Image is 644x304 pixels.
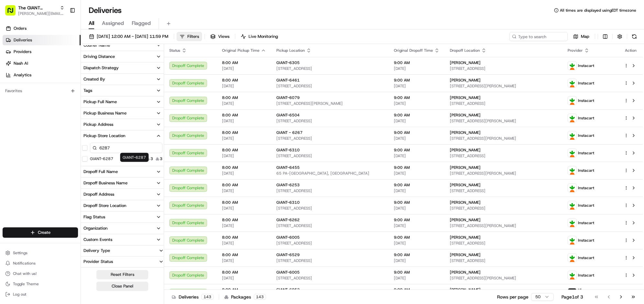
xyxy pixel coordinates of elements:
div: Deliveries [172,294,214,300]
button: Notifications [3,259,78,268]
img: profile_instacart_ahold_partner.png [568,96,576,105]
div: Tags [83,88,92,93]
span: 9:00 AM [394,252,439,257]
span: Live Monitoring [249,34,278,39]
span: Instacart [578,273,594,278]
span: [STREET_ADDRESS] [276,188,383,193]
span: [STREET_ADDRESS] [450,206,557,211]
span: 8:00 AM [222,217,266,223]
span: GIANT-6529 [276,252,300,257]
span: [DATE] [394,188,439,193]
span: [DATE] [394,258,439,263]
img: 1736555255976-a54dd68f-1ca7-489b-9aae-adbdc363a1c4 [6,119,18,131]
span: Instacart [578,185,594,190]
span: [DATE] [222,241,266,246]
button: Log out [3,290,78,299]
span: Orders [14,26,27,31]
button: Flag Status [81,212,164,223]
button: The GIANT Company[PERSON_NAME][EMAIL_ADDRESS][DOMAIN_NAME] [3,3,67,18]
span: Provider [568,48,583,53]
span: 9:00 AM [394,235,439,240]
span: GIANT - 6267 [276,130,303,135]
span: [STREET_ADDRESS] [276,223,383,228]
span: Instacart [578,150,594,156]
p: Rows per page [497,294,528,300]
span: [STREET_ADDRESS][PERSON_NAME] [450,118,557,124]
div: Favorites [3,86,78,96]
span: 8:00 AM [222,287,266,292]
span: [STREET_ADDRESS][PERSON_NAME] [276,101,383,106]
span: 3 [160,156,162,161]
div: Pickup Business Name [83,110,127,116]
img: profile_instacart_ahold_partner.png [568,254,576,262]
span: [STREET_ADDRESS] [276,206,383,211]
span: [PERSON_NAME] [450,270,481,275]
button: Map [570,32,592,41]
span: [STREET_ADDRESS] [276,153,383,158]
span: Providers [14,49,31,55]
button: The GIANT Company [18,5,57,11]
a: Powered byPylon [46,167,78,172]
img: profile_instacart_ahold_partner.png [568,184,576,192]
img: profile_instacart_ahold_partner.png [568,114,576,122]
div: Start new chat [22,119,106,125]
span: 9:00 AM [394,147,439,153]
div: 📗 [6,152,12,157]
span: 9:00 AM [394,200,439,205]
button: Dropoff Business Name [81,178,164,189]
span: 8:00 AM [222,113,266,118]
span: Toggle Theme [13,281,39,287]
span: GIANT-6310 [276,200,300,205]
span: Instacart [578,115,594,121]
span: 9:00 AM [394,60,439,65]
p: Welcome 👋 [6,83,118,93]
span: Nash AI [14,60,28,66]
span: 8:00 AM [222,182,266,188]
img: profile_instacart_ahold_partner.png [568,131,576,140]
button: Organization [81,223,164,234]
span: [STREET_ADDRESS] [276,258,383,263]
span: [DATE] [394,83,439,89]
button: Delivery Type [81,245,164,256]
span: Instacart [578,255,594,260]
input: Pickup Store Location [90,143,162,153]
span: GIANT-6455 [276,165,300,170]
span: GIANT-6079 [276,95,300,100]
span: [STREET_ADDRESS] [276,241,383,246]
button: Settings [3,248,78,257]
span: Instacart [578,203,594,208]
a: Orders [3,23,81,34]
div: Page 1 of 3 [561,294,583,300]
span: [STREET_ADDRESS] [276,276,383,281]
img: profile_instacart_ahold_partner.png [568,236,576,244]
button: Reset Filters [96,270,148,279]
span: [STREET_ADDRESS] [450,241,557,246]
span: [STREET_ADDRESS] [276,118,383,124]
span: 8:00 AM [222,235,266,240]
span: Dropoff Location [450,48,480,53]
button: Toggle Theme [3,279,78,288]
span: [DATE] [222,153,266,158]
span: 9:00 AM [394,130,439,135]
span: [STREET_ADDRESS] [450,101,557,106]
span: [PERSON_NAME] [450,60,481,65]
div: Pickup Store Location [83,133,125,139]
span: Analytics [14,72,31,78]
img: profile_instacart_ahold_partner.png [568,79,576,87]
span: [STREET_ADDRESS] [450,258,557,263]
span: [STREET_ADDRESS] [450,66,557,71]
span: Views [218,34,229,39]
span: [PERSON_NAME] [450,130,481,135]
button: Pickup Store Location [81,130,164,141]
span: Flagged [132,19,151,27]
a: Deliveries [3,35,81,45]
span: Deliveries [14,37,32,43]
button: Refresh [630,32,639,41]
span: 9:00 AM [394,95,439,100]
span: [DATE] [394,206,439,211]
button: Courier Name [81,40,164,51]
a: 📗Knowledge Base [4,148,52,160]
span: 8:00 AM [222,78,266,83]
span: [PERSON_NAME] [450,165,481,170]
span: [DATE] [222,223,266,228]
